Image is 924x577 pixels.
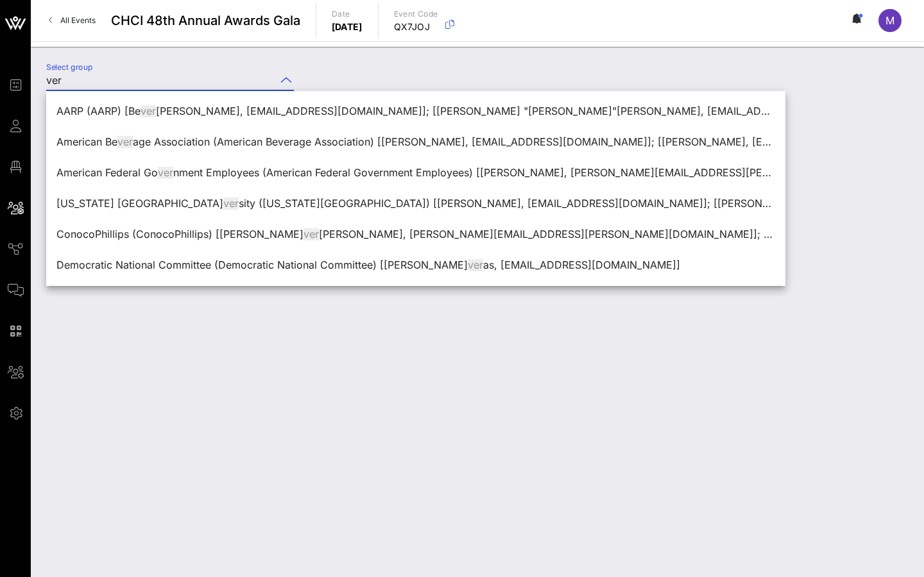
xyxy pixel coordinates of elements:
span: ver [304,228,319,240]
div: American Federal Go nment Employees (American Federal Government Employees) [[PERSON_NAME], [PERS... [56,167,775,179]
span: ver [158,166,173,179]
span: ver [468,258,483,271]
div: AARP (AARP) [Be [PERSON_NAME], [EMAIL_ADDRESS][DOMAIN_NAME]]; [[PERSON_NAME] "[PERSON_NAME]"[PERS... [56,105,775,117]
span: CHCI 48th Annual Awards Gala [111,11,300,30]
div: American Be age Association (American Beverage Association) [[PERSON_NAME], [EMAIL_ADDRESS][DOMAI... [56,136,775,148]
div: [US_STATE] [GEOGRAPHIC_DATA] sity ([US_STATE][GEOGRAPHIC_DATA]) [[PERSON_NAME], [EMAIL_ADDRESS][D... [56,197,775,210]
div: ConocoPhillips (ConocoPhillips) [[PERSON_NAME] [PERSON_NAME], [PERSON_NAME][EMAIL_ADDRESS][PERSON... [56,228,775,240]
span: ver [117,135,133,148]
p: Event Code [394,8,438,21]
div: Democratic National Committee (Democratic National Committee) [[PERSON_NAME] as, [EMAIL_ADDRESS][... [56,259,775,271]
span: ver [223,197,239,210]
p: [DATE] [332,21,363,33]
span: All Events [60,15,96,25]
p: Date [332,8,363,21]
span: M [886,14,894,27]
label: Select group [46,62,92,72]
span: ver [141,105,156,117]
div: M [878,9,902,32]
a: All Events [41,10,103,31]
p: QX7JOJ [394,21,438,33]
